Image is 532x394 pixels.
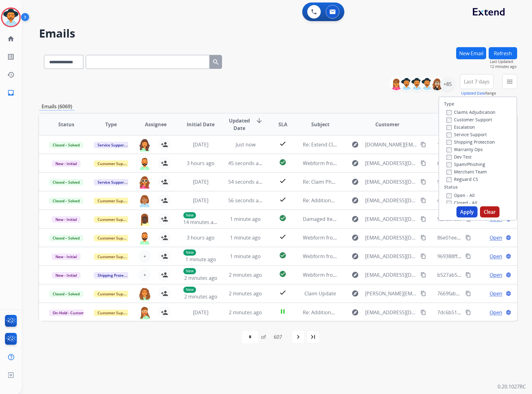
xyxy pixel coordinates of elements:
div: of [261,333,266,341]
mat-icon: check [279,140,286,147]
span: On-Hold - Customer [49,310,92,316]
input: Customer Support [447,118,451,123]
span: Re: Extend Claim [PERSON_NAME] 443bb706-437c-4c33-aefe-0a6857f7ee6b [303,141,476,148]
img: agent-avatar [138,138,151,151]
label: Service Support [447,132,487,137]
span: 54 seconds ago [228,178,264,185]
span: 1 minute ago [185,256,216,263]
input: Shipping Protection [447,140,451,145]
mat-icon: menu [506,78,513,85]
p: New [183,212,196,218]
mat-icon: content_copy [421,272,426,278]
mat-icon: content_copy [421,291,426,296]
mat-icon: language [506,235,511,240]
span: Closed – Solved [49,235,83,241]
span: Customer Support [94,253,134,260]
mat-icon: search [212,58,220,66]
button: New Email [456,47,486,59]
span: 45 seconds ago [228,160,264,167]
mat-icon: content_copy [465,235,471,240]
span: Shipping Protection [94,272,136,279]
mat-icon: person_add [161,159,168,167]
span: Open [490,271,502,279]
label: Spam/Phishing [447,161,485,167]
mat-icon: home [7,35,15,43]
mat-icon: explore [351,215,359,223]
span: Re: Additional Information [303,197,364,204]
mat-icon: person_add [161,215,168,223]
span: New - Initial [52,216,81,223]
img: agent-avatar [138,157,151,170]
mat-icon: navigate_next [294,333,302,341]
span: Customer Support [94,291,134,297]
mat-icon: check [279,233,286,240]
p: New [183,249,196,256]
button: + [138,250,151,262]
span: [DATE] [193,197,208,204]
span: Subject [311,121,329,128]
mat-icon: pause [279,308,286,315]
span: 7669fab9-a64d-4e34-932d-9df345ff4a38 [437,290,529,297]
span: Conversation ID [437,117,472,132]
span: 7dc6b517-5e05-4200-85c4-c7f0c8a49959 [437,309,531,316]
label: Escalation [447,124,475,130]
span: + [143,271,146,279]
mat-icon: content_copy [421,235,426,240]
span: [DATE] [193,309,208,316]
span: 929eb4a5-a2c4-4f7c-a1ee-e38491603d57 [437,216,531,222]
input: Closed - All [447,201,451,206]
span: 14 minutes ago [183,219,219,226]
img: agent-avatar [138,287,151,300]
label: Warranty Ops [447,146,483,152]
mat-icon: person_add [161,290,168,297]
mat-icon: history [7,71,15,78]
mat-icon: inbox [7,89,15,96]
mat-icon: explore [351,141,359,148]
button: + [138,269,151,281]
mat-icon: person_add [161,234,168,241]
span: Status [58,121,74,128]
span: Assignee [145,121,167,128]
input: Warranty Ops [447,147,451,152]
mat-icon: check_circle [279,159,286,166]
mat-icon: content_copy [421,198,426,203]
span: Webform from [EMAIL_ADDRESS][DOMAIN_NAME] on [DATE] [303,271,443,278]
span: [EMAIL_ADDRESS][DOMAIN_NAME] [365,309,417,316]
mat-icon: arrow_downward [255,117,263,124]
mat-icon: explore [351,197,359,204]
span: Open [490,290,502,297]
mat-icon: check_circle [279,270,286,278]
span: 86e01ee7-0741-4df8-a8fb-9df17c71af47 [437,234,528,241]
span: Last 7 days [464,80,490,83]
span: Webform from [PERSON_NAME][EMAIL_ADDRESS][DOMAIN_NAME] on [DATE] [303,234,482,241]
mat-icon: content_copy [465,291,471,296]
mat-icon: check [279,289,286,296]
label: Closed - All [447,200,477,206]
label: Merchant Team [447,169,487,175]
span: Damaged Item received [DATE] [303,216,375,222]
mat-icon: list_alt [7,53,15,60]
mat-icon: language [506,310,511,315]
label: Claims Adjudication [447,109,495,115]
span: New - Initial [52,160,81,167]
img: agent-avatar [138,176,151,189]
mat-icon: check [279,196,286,203]
mat-icon: person_add [161,271,168,279]
span: c5da8f0d-9ef6-4dd4-9537-b9716ceced07 [437,197,531,204]
span: 1 minute ago [230,216,261,222]
span: Open [490,253,502,260]
mat-icon: person_add [161,309,168,316]
span: SLA [278,121,287,128]
mat-icon: person_add [161,141,168,148]
div: +85 [440,77,455,92]
mat-icon: check_circle [279,252,286,259]
mat-icon: content_copy [421,253,426,259]
mat-icon: explore [351,159,359,167]
span: [DOMAIN_NAME][EMAIL_ADDRESS][DOMAIN_NAME] [365,141,417,148]
label: Dev Test [447,154,472,160]
div: 607 [269,331,287,343]
mat-icon: content_copy [421,310,426,315]
mat-icon: content_copy [465,310,471,315]
input: Service Support [447,132,451,137]
mat-icon: content_copy [421,160,426,166]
